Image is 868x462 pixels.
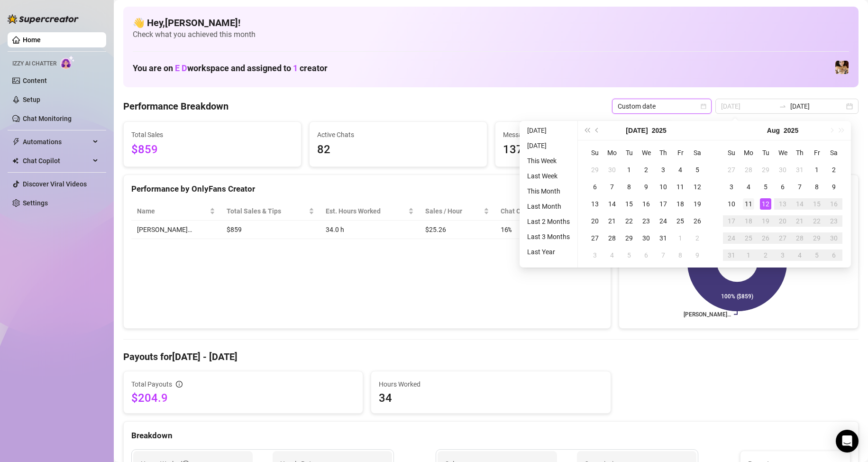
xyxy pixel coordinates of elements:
td: 2025-08-26 [757,230,774,247]
td: 2025-07-05 [689,161,706,178]
div: 23 [828,215,840,227]
div: 8 [623,181,635,193]
div: 4 [743,181,754,193]
div: 24 [658,215,669,227]
div: 24 [726,232,737,244]
td: 2025-07-22 [621,213,638,230]
div: 18 [743,215,754,227]
div: 31 [794,164,805,176]
h4: Performance Breakdown [123,100,228,113]
td: 2025-08-15 [808,195,825,213]
span: Check what you achieved this month [133,29,849,40]
td: 2025-06-30 [603,161,621,178]
td: 2025-08-31 [723,247,740,264]
div: 27 [589,232,601,244]
div: 1 [811,164,822,176]
td: 34.0 h [320,221,420,239]
td: 2025-08-03 [586,247,603,264]
td: 2025-07-31 [655,230,672,247]
div: Est. Hours Worked [326,206,406,216]
h4: Payouts for [DATE] - [DATE] [123,350,859,363]
td: 2025-08-01 [808,161,825,178]
td: 2025-07-06 [586,178,603,195]
th: Th [655,144,672,161]
div: 30 [777,164,788,176]
div: 25 [743,232,754,244]
td: 2025-08-09 [689,247,706,264]
div: 12 [760,198,771,210]
th: Mo [740,144,757,161]
div: 10 [726,198,737,210]
li: This Month [523,185,574,197]
div: 29 [760,164,771,176]
td: 2025-09-03 [774,247,791,264]
img: vixie [835,61,849,74]
td: 2025-09-06 [825,247,842,264]
td: 2025-07-03 [655,161,672,178]
td: 2025-08-21 [791,213,808,230]
div: 20 [777,215,788,227]
td: 2025-08-14 [791,195,808,213]
td: 2025-06-29 [586,161,603,178]
span: $859 [131,141,293,159]
td: 2025-07-19 [689,195,706,213]
span: info-circle [176,381,183,388]
th: We [774,144,791,161]
span: Automations [23,134,90,149]
div: 9 [828,181,840,193]
div: 30 [828,232,840,244]
div: 4 [675,164,686,176]
div: 18 [675,198,686,210]
td: 2025-07-25 [672,213,689,230]
th: Th [791,144,808,161]
div: 28 [606,232,618,244]
div: 3 [777,249,788,261]
td: 2025-07-31 [791,161,808,178]
td: 2025-09-02 [757,247,774,264]
td: 2025-07-10 [655,178,672,195]
div: 29 [623,232,635,244]
td: 2025-08-04 [740,178,757,195]
span: 82 [317,141,479,159]
span: Sales / Hour [425,206,482,216]
div: 29 [589,164,601,176]
td: 2025-09-01 [740,247,757,264]
span: E D [175,63,187,73]
div: 17 [726,215,737,227]
div: 27 [726,164,737,176]
td: 2025-08-11 [740,195,757,213]
td: 2025-08-04 [603,247,621,264]
span: 16 % [501,224,516,235]
li: Last 2 Months [523,216,574,227]
div: 22 [623,215,635,227]
a: Home [23,36,41,44]
div: 19 [760,215,771,227]
td: 2025-07-15 [621,195,638,213]
div: 4 [606,249,618,261]
div: 21 [794,215,805,227]
h1: You are on workspace and assigned to creator [133,63,328,74]
td: 2025-08-25 [740,230,757,247]
div: 3 [589,249,601,261]
div: 7 [606,181,618,193]
th: Sa [825,144,842,161]
td: 2025-08-09 [825,178,842,195]
span: Chat Copilot [23,153,90,168]
div: 28 [743,164,754,176]
span: Active Chats [317,129,479,140]
img: logo-BBDzfeDw.svg [8,14,79,24]
span: swap-right [779,102,786,110]
a: Settings [23,199,48,207]
a: Chat Monitoring [23,115,72,122]
div: 20 [589,215,601,227]
li: [DATE] [523,140,574,151]
th: Sa [689,144,706,161]
span: Messages Sent [503,129,665,140]
div: 2 [760,249,771,261]
div: 23 [640,215,652,227]
td: 2025-07-12 [689,178,706,195]
div: 10 [658,181,669,193]
div: 1 [623,164,635,176]
td: 2025-07-24 [655,213,672,230]
div: 11 [675,181,686,193]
